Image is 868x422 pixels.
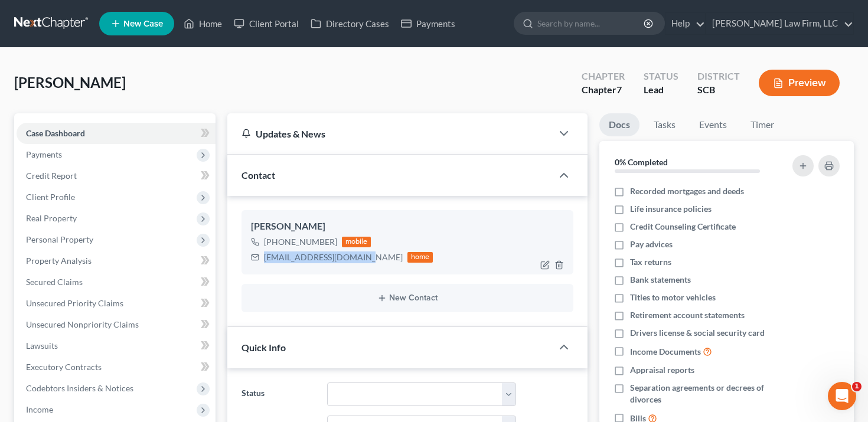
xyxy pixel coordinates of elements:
[630,256,671,268] span: Tax returns
[665,13,705,34] a: Help
[26,149,62,159] span: Payments
[759,70,840,96] button: Preview
[644,113,685,136] a: Tasks
[630,185,744,197] span: Recorded mortgages and deeds
[14,74,126,91] span: [PERSON_NAME]
[228,13,305,34] a: Client Portal
[26,277,83,287] span: Secured Claims
[305,13,395,34] a: Directory Cases
[616,84,622,95] span: 7
[236,382,322,406] label: Status
[242,169,275,181] span: Contact
[630,221,736,233] span: Credit Counseling Certificate
[17,271,216,293] a: Secured Claims
[26,192,75,202] span: Client Profile
[26,128,85,138] span: Case Dashboard
[17,123,216,144] a: Case Dashboard
[26,341,58,351] span: Lawsuits
[706,13,853,34] a: [PERSON_NAME] Law Firm, LLC
[582,83,625,97] div: Chapter
[690,113,736,136] a: Events
[26,171,77,181] span: Credit Report
[630,274,691,286] span: Bank statements
[630,203,712,215] span: Life insurance policies
[741,113,784,136] a: Timer
[242,342,286,353] span: Quick Info
[178,13,228,34] a: Home
[26,234,93,244] span: Personal Property
[26,362,102,372] span: Executory Contracts
[17,335,216,356] a: Lawsuits
[17,314,216,335] a: Unsecured Nonpriority Claims
[630,382,780,405] span: Separation agreements or decrees of divorces
[264,236,337,248] div: [PHONE_NUMBER]
[26,383,133,393] span: Codebtors Insiders & Notices
[17,165,216,187] a: Credit Report
[630,346,701,358] span: Income Documents
[26,298,123,308] span: Unsecured Priority Claims
[17,250,216,271] a: Property Analysis
[630,327,765,339] span: Drivers license & social security card
[26,319,139,329] span: Unsecured Nonpriority Claims
[697,70,740,83] div: District
[251,220,564,234] div: [PERSON_NAME]
[395,13,461,34] a: Payments
[630,238,673,250] span: Pay advices
[828,382,856,410] iframe: Intercom live chat
[630,364,694,376] span: Appraisal reports
[342,237,371,247] div: mobile
[630,309,745,321] span: Retirement account statements
[26,404,53,414] span: Income
[17,293,216,314] a: Unsecured Priority Claims
[17,356,216,378] a: Executory Contracts
[615,157,668,167] strong: 0% Completed
[123,19,163,28] span: New Case
[630,292,716,303] span: Titles to motor vehicles
[852,382,862,391] span: 1
[26,213,77,223] span: Real Property
[264,251,403,263] div: [EMAIL_ADDRESS][DOMAIN_NAME]
[644,83,678,97] div: Lead
[251,293,564,303] button: New Contact
[697,83,740,97] div: SCB
[26,256,92,266] span: Property Analysis
[644,70,678,83] div: Status
[582,70,625,83] div: Chapter
[242,127,539,140] div: Updates & News
[537,12,645,34] input: Search by name...
[407,252,433,263] div: home
[599,113,639,136] a: Docs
